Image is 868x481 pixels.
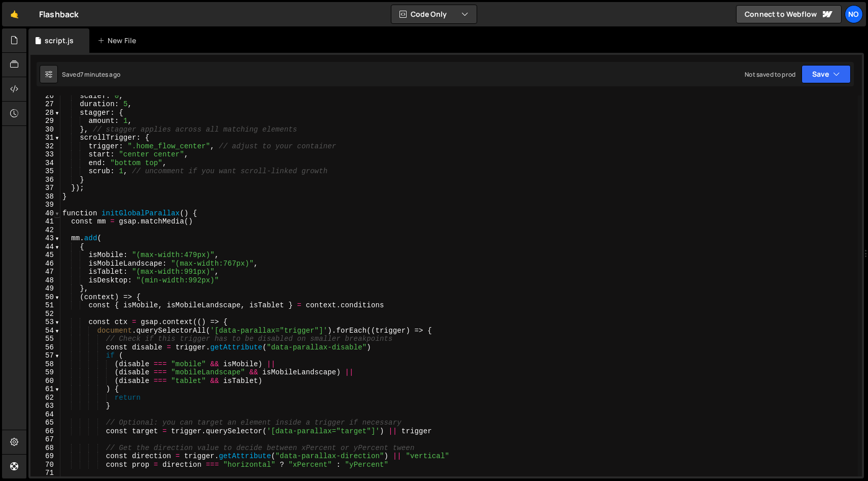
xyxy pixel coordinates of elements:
[30,360,60,369] div: 58
[30,410,60,419] div: 64
[30,301,60,310] div: 51
[30,284,60,293] div: 49
[39,8,79,20] div: Flashback
[30,184,60,193] div: 37
[30,377,60,386] div: 60
[30,310,60,318] div: 52
[97,36,140,46] div: New File
[30,201,60,209] div: 39
[30,318,60,327] div: 53
[30,343,60,352] div: 56
[30,167,60,176] div: 35
[30,150,60,159] div: 33
[30,452,60,461] div: 69
[30,385,60,394] div: 61
[30,226,60,235] div: 42
[802,65,851,83] button: Save
[30,469,60,477] div: 71
[2,2,27,26] a: 🤙
[30,327,60,335] div: 54
[30,125,60,134] div: 30
[30,251,60,260] div: 45
[391,5,477,23] button: Code Only
[845,5,863,23] a: No
[30,435,60,444] div: 67
[30,368,60,377] div: 59
[30,260,60,268] div: 46
[30,394,60,402] div: 62
[30,419,60,427] div: 65
[30,176,60,184] div: 36
[30,142,60,151] div: 32
[30,351,60,360] div: 57
[30,217,60,226] div: 41
[30,117,60,125] div: 29
[30,293,60,302] div: 50
[736,5,842,23] a: Connect to Webflow
[30,427,60,436] div: 66
[30,444,60,453] div: 68
[30,209,60,218] div: 40
[30,276,60,285] div: 48
[30,243,60,251] div: 44
[30,159,60,168] div: 34
[80,70,120,79] div: 7 minutes ago
[30,134,60,142] div: 31
[30,193,60,201] div: 38
[30,461,60,469] div: 70
[30,109,60,117] div: 28
[30,234,60,243] div: 43
[62,70,120,79] div: Saved
[745,70,795,79] div: Not saved to prod
[30,100,60,109] div: 27
[30,402,60,410] div: 63
[30,92,60,101] div: 26
[30,335,60,343] div: 55
[45,36,74,46] div: script.js
[30,268,60,276] div: 47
